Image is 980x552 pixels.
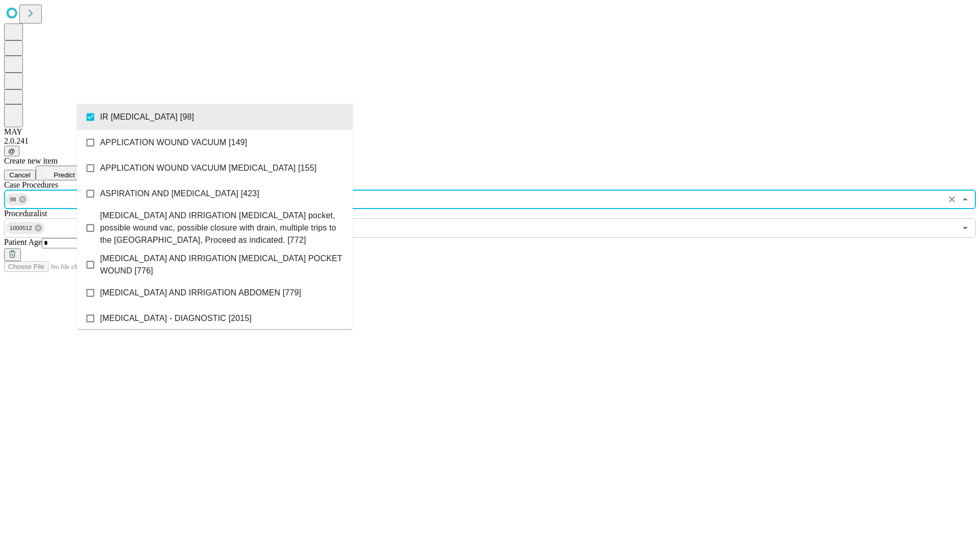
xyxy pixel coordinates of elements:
[36,166,83,180] button: Predict
[4,170,36,180] button: Cancel
[6,222,44,234] div: 1000512
[958,221,972,235] button: Open
[100,312,252,325] span: [MEDICAL_DATA] - DIAGNOSTIC [2015]
[9,171,31,179] span: Cancel
[945,192,959,206] button: Clear
[4,127,976,136] div: MAY
[4,209,47,218] span: Proceduralist
[6,194,20,205] span: 98
[100,188,259,200] span: ASPIRATION AND [MEDICAL_DATA] [423]
[100,111,194,123] span: IR [MEDICAL_DATA] [98]
[4,136,976,146] div: 2.0.241
[100,252,345,277] span: [MEDICAL_DATA] AND IRRIGATION [MEDICAL_DATA] POCKET WOUND [776]
[4,156,58,165] span: Create new item
[100,210,345,246] span: [MEDICAL_DATA] AND IRRIGATION [MEDICAL_DATA] pocket, possible wound vac, possible closure with dr...
[4,146,19,156] button: @
[8,147,15,155] span: @
[958,192,972,206] button: Close
[100,287,301,299] span: [MEDICAL_DATA] AND IRRIGATION ABDOMEN [779]
[6,222,36,234] span: 1000512
[100,162,316,174] span: APPLICATION WOUND VACUUM [MEDICAL_DATA] [155]
[4,238,42,246] span: Patient Age
[6,193,29,205] div: 98
[4,180,58,189] span: Scheduled Procedure
[100,136,247,149] span: APPLICATION WOUND VACUUM [149]
[54,171,75,179] span: Predict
